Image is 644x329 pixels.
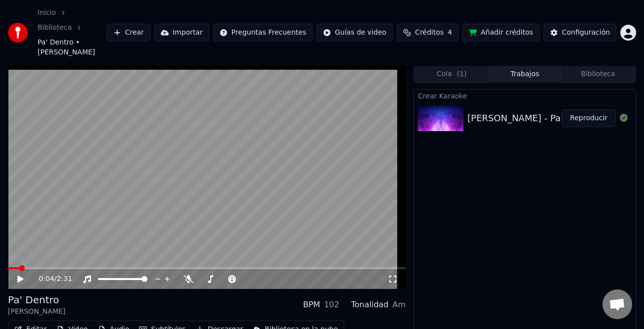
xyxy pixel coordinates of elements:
[351,299,389,311] div: Tonalidad
[8,307,65,317] div: [PERSON_NAME]
[392,299,406,311] div: Am
[38,38,107,57] span: Pa' Dentro • [PERSON_NAME]
[317,24,393,42] button: Guías de video
[462,24,540,42] button: Añadir créditos
[154,24,209,42] button: Importar
[8,23,28,43] img: youka
[602,289,632,319] a: Chat abierto
[39,274,62,284] div: /
[324,299,339,311] div: 102
[488,67,561,81] button: Trabajos
[448,28,452,38] span: 4
[561,109,616,127] button: Reproducir
[414,90,636,101] div: Crear Karaoke
[562,28,610,38] div: Configuración
[457,69,466,79] span: ( 1 )
[39,274,54,284] span: 0:04
[107,24,150,42] button: Crear
[303,299,320,311] div: BPM
[56,274,72,284] span: 2:31
[415,28,444,38] span: Créditos
[38,8,107,57] nav: breadcrumb
[561,67,635,81] button: Biblioteca
[38,8,56,18] a: Inicio
[415,67,488,81] button: Cola
[544,24,616,42] button: Configuración
[467,111,597,125] div: [PERSON_NAME] - Pa' Dentro
[8,293,65,307] div: Pa' Dentro
[213,24,313,42] button: Preguntas Frecuentes
[397,24,459,42] button: Créditos4
[38,23,72,33] a: Biblioteca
